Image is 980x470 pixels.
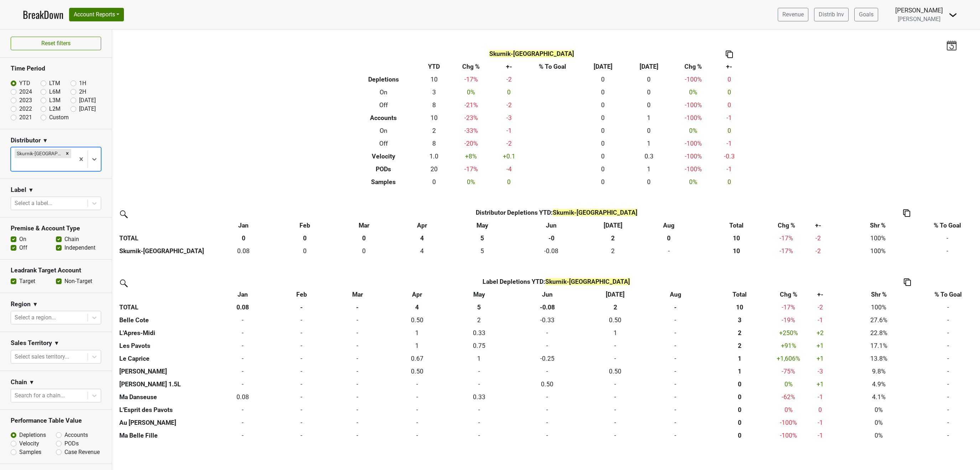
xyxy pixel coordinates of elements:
[49,105,61,113] label: L2M
[418,124,450,137] td: 2
[586,328,645,338] div: 1
[210,232,276,245] th: 0
[64,244,95,252] label: Independent
[700,219,773,232] th: Total: activate to sort column ascending
[210,327,274,339] td: 0
[584,301,646,314] th: 2
[492,86,525,99] td: 0
[329,288,386,301] th: Mar: activate to sort column ascending
[946,40,957,50] img: last_updated_date
[450,341,508,350] div: 0.75
[553,209,637,216] span: Skurnik-[GEOGRAPHIC_DATA]
[275,275,838,288] th: Label Depletions YTD :
[64,448,100,456] label: Case Revenue
[330,341,385,350] div: -
[212,315,273,325] div: -
[626,86,672,99] td: 0
[898,16,940,22] span: [PERSON_NAME]
[580,124,626,137] td: 0
[672,124,715,137] td: 0 %
[11,339,52,347] h3: Sales Territory
[640,246,698,256] div: -
[329,301,386,314] th: -
[838,301,919,314] td: 100%
[349,176,419,188] th: Samples
[330,315,385,325] div: -
[626,111,672,124] td: 1
[418,86,450,99] td: 3
[492,124,525,137] td: -1
[646,301,705,314] th: -
[492,163,525,176] td: -4
[19,439,39,448] label: Velocity
[275,339,329,352] td: 0
[329,339,386,352] td: 0
[492,99,525,111] td: -2
[492,111,525,124] td: -3
[394,219,450,232] th: Apr: activate to sort column ascending
[418,99,450,111] td: 8
[333,245,394,257] td: 0
[276,206,837,219] th: Distributor Depletions YTD :
[450,99,493,111] td: -21 %
[49,96,61,105] label: L3M
[450,60,493,73] th: Chg %
[588,232,638,245] th: 2
[715,86,744,99] td: 0
[626,73,672,86] td: 0
[492,150,525,163] td: +0.1
[919,339,977,352] td: -
[418,111,450,124] td: 10
[276,328,327,338] div: -
[895,6,943,15] div: [PERSON_NAME]
[118,288,210,301] th: &nbsp;: activate to sort column ascending
[672,111,715,124] td: -100 %
[626,163,672,176] td: 1
[450,86,493,99] td: 0 %
[580,60,626,73] th: [DATE]
[276,232,333,245] th: 0
[275,301,329,314] th: -
[838,339,919,352] td: 17.1%
[79,96,96,105] label: [DATE]
[904,278,911,286] img: Copy to clipboard
[49,113,69,122] label: Custom
[525,60,580,73] th: % To Goal
[492,176,525,188] td: 0
[586,341,645,350] div: -
[349,124,419,137] th: On
[838,288,919,301] th: Shr %: activate to sort column ascending
[386,301,448,314] th: 4
[118,301,210,314] th: TOTAL
[276,245,333,257] td: 0
[450,315,508,325] div: 2
[489,50,574,57] span: Skurnik-[GEOGRAPHIC_DATA]
[715,176,744,188] td: 0
[118,208,129,219] img: filter
[329,352,386,365] td: 0
[838,327,919,339] td: 22.8%
[32,300,38,309] span: ▼
[118,314,210,327] th: Belle Cote
[903,209,910,217] img: Copy to clipboard
[638,219,700,232] th: Aug: activate to sort column ascending
[715,124,744,137] td: 0
[11,37,101,50] button: Reset filters
[29,378,35,387] span: ▼
[64,235,79,244] label: Chain
[275,327,329,339] td: 0
[580,137,626,150] td: 0
[388,341,446,350] div: 1
[510,314,584,327] td: -0.333
[418,176,450,188] td: 0
[775,314,803,327] td: -19 %
[118,219,210,232] th: &nbsp;: activate to sort column ascending
[23,7,63,22] a: BreakDown
[646,339,705,352] td: 0
[801,246,835,256] div: -2
[638,232,700,245] th: 0
[118,339,210,352] th: Les Pavots
[118,245,210,257] th: Skurnik-[GEOGRAPHIC_DATA]
[919,314,977,327] td: -
[349,99,419,111] th: Off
